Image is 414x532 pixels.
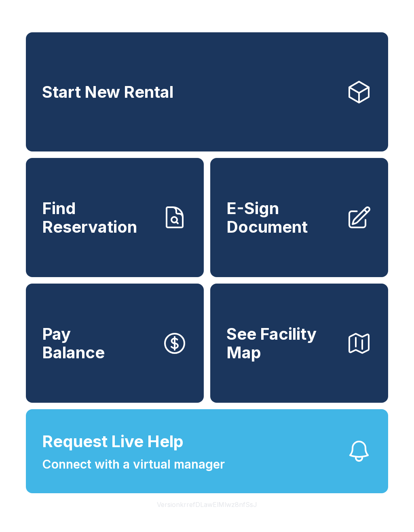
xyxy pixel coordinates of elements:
[210,158,388,277] a: E-Sign Document
[150,493,264,516] button: VersionkrrefDLawElMlwz8nfSsJ
[42,429,184,454] span: Request Live Help
[26,284,204,403] button: PayBalance
[210,284,388,403] button: See Facility Map
[226,199,340,236] span: E-Sign Document
[26,409,388,493] button: Request Live HelpConnect with a virtual manager
[42,199,155,236] span: Find Reservation
[26,158,204,277] a: Find Reservation
[42,455,225,473] span: Connect with a virtual manager
[26,32,388,151] a: Start New Rental
[42,325,105,362] span: Pay Balance
[42,83,173,101] span: Start New Rental
[226,325,340,362] span: See Facility Map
